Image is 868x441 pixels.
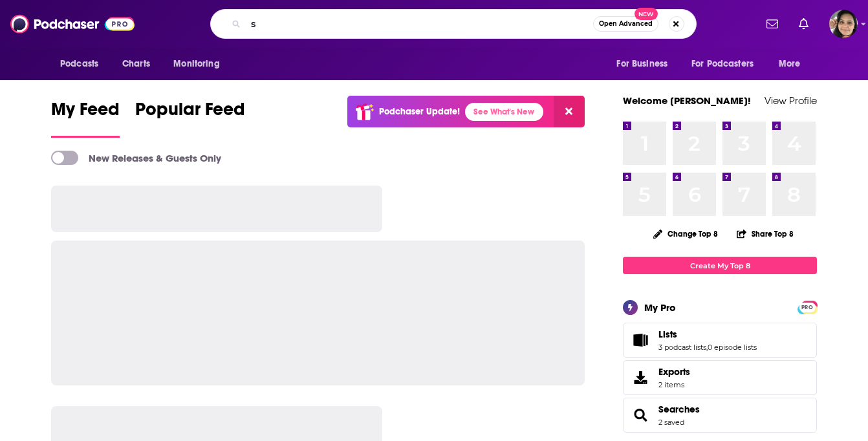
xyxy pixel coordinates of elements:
[829,10,858,38] img: User Profile
[246,14,593,34] input: Search podcasts, credits, & more...
[135,98,245,128] span: Popular Feed
[691,55,754,73] span: For Podcasters
[736,221,794,246] button: Share Top 8
[779,55,801,73] span: More
[761,13,783,35] a: Show notifications dropdown
[658,366,690,378] span: Exports
[623,257,817,274] a: Create My Top 8
[114,52,158,76] a: Charts
[135,98,245,138] a: Popular Feed
[765,94,817,107] a: View Profile
[658,328,757,340] a: Lists
[623,398,817,433] span: Searches
[627,369,653,387] span: Exports
[164,52,236,76] button: open menu
[799,302,815,312] a: PRO
[623,360,817,395] a: Exports
[706,343,708,352] span: ,
[627,331,653,349] a: Lists
[658,343,706,352] a: 3 podcast lists
[599,21,653,27] span: Open Advanced
[607,52,684,76] button: open menu
[465,103,543,121] a: See What's New
[122,55,150,73] span: Charts
[60,55,98,73] span: Podcasts
[708,343,757,352] a: 0 episode lists
[644,301,676,314] div: My Pro
[51,52,115,76] button: open menu
[658,380,690,389] span: 2 items
[51,98,120,138] a: My Feed
[623,94,751,107] a: Welcome [PERSON_NAME]!
[379,106,460,117] p: Podchaser Update!
[829,10,858,38] button: Show profile menu
[658,328,677,340] span: Lists
[646,226,726,242] button: Change Top 8
[658,403,700,415] a: Searches
[623,323,817,358] span: Lists
[210,9,697,39] div: Search podcasts, credits, & more...
[829,10,858,38] span: Logged in as shelbyjanner
[593,16,658,32] button: Open AdvancedNew
[627,406,653,424] a: Searches
[10,12,135,36] img: Podchaser - Follow, Share and Rate Podcasts
[173,55,219,73] span: Monitoring
[770,52,817,76] button: open menu
[794,13,814,35] a: Show notifications dropdown
[51,98,120,128] span: My Feed
[51,151,221,165] a: New Releases & Guests Only
[683,52,772,76] button: open menu
[616,55,667,73] span: For Business
[658,418,684,427] a: 2 saved
[635,8,658,20] span: New
[799,303,815,312] span: PRO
